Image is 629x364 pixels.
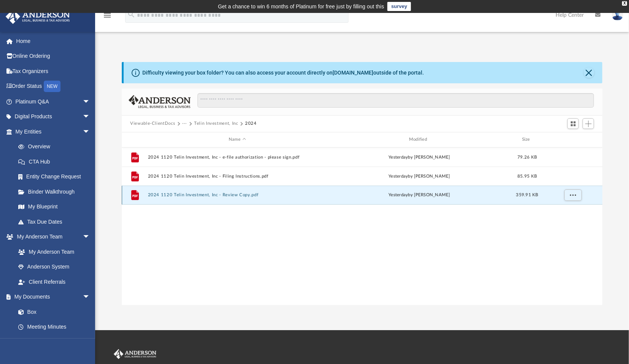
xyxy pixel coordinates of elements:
[330,192,509,199] div: by [PERSON_NAME]
[83,229,98,245] span: arrow_drop_down
[11,139,102,154] a: Overview
[130,120,175,127] button: Viewable-ClientDocs
[11,184,102,199] a: Binder Walkthrough
[11,304,94,319] a: Box
[5,289,98,305] a: My Documentsarrow_drop_down
[5,49,102,64] a: Online Ordering
[387,2,411,11] a: survey
[518,174,537,178] span: 85.95 KB
[11,154,102,169] a: CTA Hub
[389,155,408,159] span: yesterday
[83,124,98,140] span: arrow_drop_down
[142,69,424,77] div: Difficulty viewing your box folder? You can also access your account directly on outside of the p...
[182,120,187,127] button: ···
[11,214,102,229] a: Tax Due Dates
[11,334,94,350] a: Forms Library
[218,2,384,11] div: Get a chance to win 6 months of Platinum for free just by filling out this
[83,109,98,125] span: arrow_drop_down
[103,11,112,20] i: menu
[148,192,327,197] button: 2024 1120 Telin Investment, Inc - Review Copy.pdf
[44,81,61,92] div: NEW
[564,189,582,201] button: More options
[245,120,257,127] button: 2024
[5,33,102,49] a: Home
[83,289,98,305] span: arrow_drop_down
[148,174,327,179] button: 2024 1120 Telin Investment, Inc - Filing Instructions.pdf
[122,148,602,305] div: grid
[194,120,238,127] button: Telin Investment, Inc
[11,169,102,184] a: Entity Change Request
[148,136,326,143] div: Name
[5,109,102,124] a: Digital Productsarrow_drop_down
[11,259,98,275] a: Anderson System
[11,244,94,259] a: My Anderson Team
[11,274,98,289] a: Client Referrals
[330,136,509,143] div: Modified
[567,118,579,129] button: Switch to Grid View
[83,94,98,110] span: arrow_drop_down
[11,199,98,215] a: My Blueprint
[622,1,627,6] div: close
[389,174,408,178] span: yesterday
[584,67,594,78] button: Close
[518,155,537,159] span: 79.26 KB
[612,10,623,21] img: User Pic
[516,193,538,197] span: 359.91 KB
[5,229,98,245] a: My Anderson Teamarrow_drop_down
[5,124,102,139] a: My Entitiesarrow_drop_down
[127,10,135,19] i: search
[103,14,112,20] a: menu
[333,70,373,76] a: [DOMAIN_NAME]
[125,136,144,143] div: id
[389,193,408,197] span: yesterday
[197,93,594,108] input: Search files and folders
[546,136,599,143] div: id
[5,79,102,94] a: Order StatusNEW
[330,154,509,161] div: by [PERSON_NAME]
[583,118,594,129] button: Add
[3,9,72,24] img: Anderson Advisors Platinum Portal
[148,155,327,160] button: 2024 1120 Telin Investment, Inc - e-file authorization - please sign.pdf
[5,64,102,79] a: Tax Organizers
[112,349,158,359] img: Anderson Advisors Platinum Portal
[330,173,509,180] div: by [PERSON_NAME]
[512,136,543,143] div: Size
[5,94,102,109] a: Platinum Q&Aarrow_drop_down
[11,319,98,335] a: Meeting Minutes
